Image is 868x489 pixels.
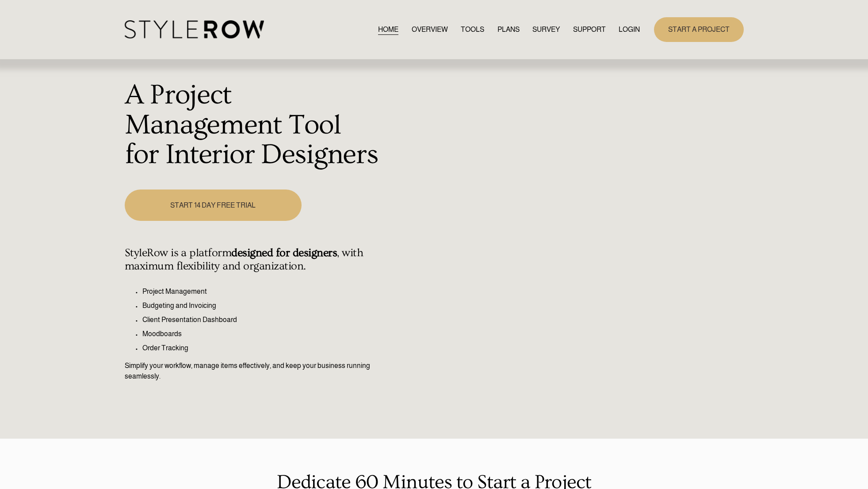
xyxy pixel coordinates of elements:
[573,23,606,35] a: folder dropdown
[142,300,380,311] p: Budgeting and Invoicing
[125,80,380,170] h1: A Project Management Tool for Interior Designers
[142,286,380,297] p: Project Management
[461,23,484,35] a: TOOLS
[412,23,448,35] a: OVERVIEW
[497,23,520,35] a: PLANS
[231,246,337,259] strong: designed for designers
[573,24,606,35] span: SUPPORT
[125,190,302,221] a: START 14 DAY FREE TRIAL
[142,329,380,339] p: Moodboards
[125,246,380,273] h4: StyleRow is a platform , with maximum flexibility and organization.
[142,343,380,353] p: Order Tracking
[125,20,264,38] img: StyleRow
[378,23,398,35] a: HOME
[142,315,380,325] p: Client Presentation Dashboard
[125,360,380,382] p: Simplify your workflow, manage items effectively, and keep your business running seamlessly.
[654,17,744,42] a: START A PROJECT
[532,23,560,35] a: SURVEY
[619,23,640,35] a: LOGIN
